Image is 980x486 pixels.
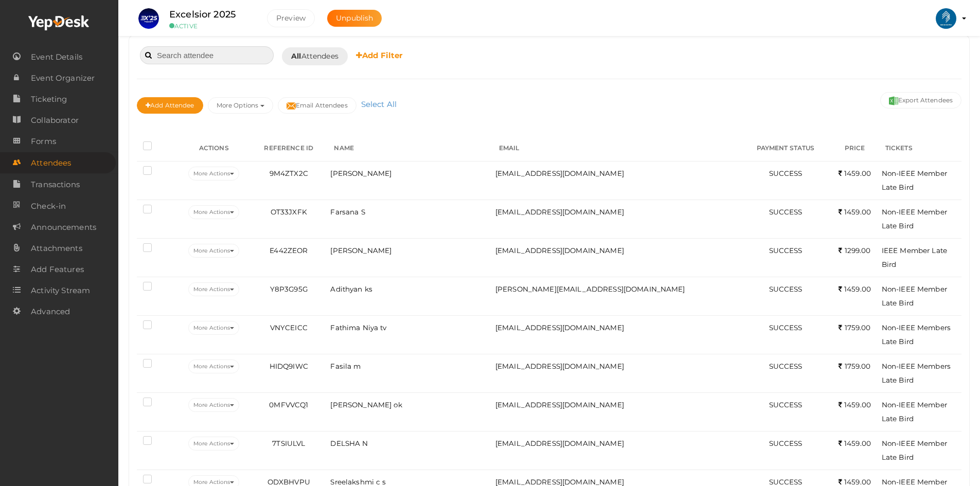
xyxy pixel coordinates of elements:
span: 1459.00 [839,208,871,216]
th: PAYMENT STATUS [741,136,830,161]
span: Sreelakshmi c s [330,478,386,486]
span: [EMAIL_ADDRESS][DOMAIN_NAME] [495,208,624,216]
span: VNYCEICC [270,323,308,332]
b: Add Filter [356,50,403,60]
img: excel.svg [889,96,898,105]
span: Add Features [31,259,84,280]
span: Attendees [291,51,338,62]
span: Adithyan ks [330,285,372,293]
span: 1759.00 [839,323,870,332]
button: Export Attendees [880,92,961,109]
span: 1299.00 [839,246,870,255]
span: [EMAIL_ADDRESS][DOMAIN_NAME] [495,478,624,486]
th: PRICE [830,136,879,161]
span: [EMAIL_ADDRESS][DOMAIN_NAME] [495,169,624,177]
button: More Options [208,97,273,114]
span: [EMAIL_ADDRESS][DOMAIN_NAME] [495,246,624,255]
span: 1459.00 [839,478,871,486]
span: 1759.00 [839,362,870,370]
span: Attendees [31,153,71,173]
span: SUCCESS [769,478,803,486]
span: Unpublish [336,13,373,23]
span: IEEE Member Late Bird [882,246,947,268]
span: Announcements [31,217,96,238]
span: SUCCESS [769,285,803,293]
span: Non-IEEE Members Late Bird [882,323,951,346]
span: Event Details [31,47,82,67]
button: Email Attendees [278,97,357,114]
span: [EMAIL_ADDRESS][DOMAIN_NAME] [495,362,624,370]
span: [PERSON_NAME] [330,169,391,177]
span: Transactions [31,174,80,195]
span: OT33JXFK [271,208,307,216]
th: NAME [328,136,492,161]
span: 9M4ZTX2C [270,169,308,177]
span: SUCCESS [769,439,803,447]
span: Event Organizer [31,68,95,88]
span: [EMAIL_ADDRESS][DOMAIN_NAME] [495,439,624,447]
span: Ticketing [31,89,67,110]
span: 1459.00 [839,401,871,409]
button: Preview [267,9,315,27]
button: More Actions [188,282,239,296]
th: EMAIL [493,136,741,161]
button: More Actions [188,244,239,258]
span: 1459.00 [839,439,871,447]
span: [EMAIL_ADDRESS][DOMAIN_NAME] [495,401,624,409]
button: More Actions [188,437,239,451]
span: 1459.00 [839,169,871,177]
span: Non-IEEE Member Late Bird [882,169,947,191]
span: SUCCESS [769,246,803,255]
small: ACTIVE [169,22,252,30]
span: Y8P3G95G [270,285,308,293]
span: SUCCESS [769,169,803,177]
span: Non-IEEE Member Late Bird [882,401,947,423]
button: More Actions [188,398,239,412]
span: Advanced [31,301,70,322]
span: Fasila m [330,362,361,370]
span: Activity Stream [31,280,90,301]
span: Non-IEEE Member Late Bird [882,439,947,461]
span: [EMAIL_ADDRESS][DOMAIN_NAME] [495,323,624,332]
a: Select All [359,99,399,109]
span: Fathima Niya tv [330,323,386,332]
th: ACTIONS [178,136,250,161]
button: More Actions [188,205,239,219]
span: SUCCESS [769,208,803,216]
span: Non-IEEE Member Late Bird [882,208,947,230]
input: Search attendee [140,46,274,64]
span: Collaborator [31,110,79,131]
img: ACg8ocIlr20kWlusTYDilfQwsc9vjOYCKrm0LB8zShf3GP8Yo5bmpMCa=s100 [936,8,956,29]
span: SUCCESS [769,362,803,370]
button: Add Attendee [137,97,203,114]
span: ODXBHVPU [268,478,310,486]
span: Attachments [31,238,82,259]
button: More Actions [188,321,239,335]
img: mail-filled.svg [287,101,296,111]
img: IIZWXVCU_small.png [138,8,159,29]
span: SUCCESS [769,323,803,332]
span: Forms [31,131,56,152]
span: HIDQ9IWC [270,362,308,370]
button: Unpublish [327,10,382,27]
span: E442ZEOR [270,246,308,255]
span: 7TSIULVL [272,439,305,447]
span: Non-IEEE Members Late Bird [882,362,951,384]
b: All [291,51,301,61]
span: DELSHA N [330,439,368,447]
span: Farsana S [330,208,365,216]
span: [PERSON_NAME] [330,246,391,255]
button: More Actions [188,359,239,373]
span: [PERSON_NAME] ok [330,401,402,409]
th: TICKETS [879,136,961,161]
label: Excelsior 2025 [169,7,236,22]
span: [PERSON_NAME][EMAIL_ADDRESS][DOMAIN_NAME] [495,285,685,293]
span: 1459.00 [839,285,871,293]
span: SUCCESS [769,401,803,409]
button: More Actions [188,167,239,181]
span: 0MFVVCQ1 [269,401,308,409]
span: REFERENCE ID [264,144,313,152]
span: Check-in [31,196,66,217]
span: Non-IEEE Member Late Bird [882,285,947,307]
